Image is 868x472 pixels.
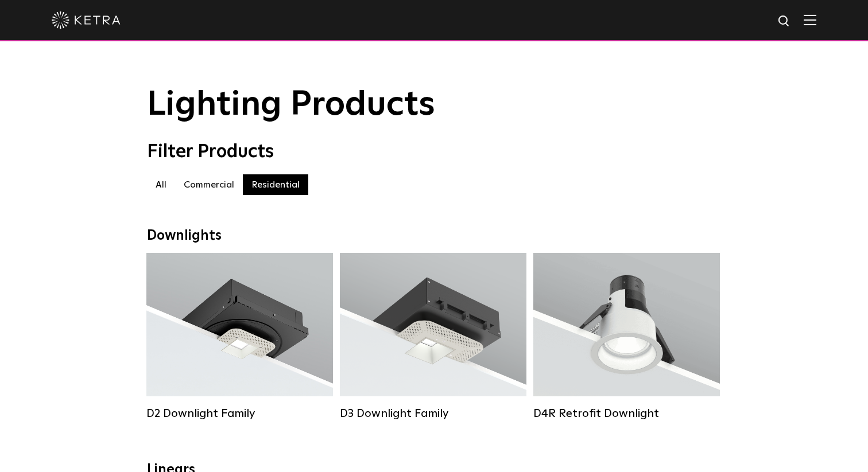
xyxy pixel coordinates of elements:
a: D2 Downlight Family Lumen Output:1200Colors:White / Black / Gloss Black / Silver / Bronze / Silve... [146,253,333,423]
a: D3 Downlight Family Lumen Output:700 / 900 / 1100Colors:White / Black / Silver / Bronze / Paintab... [340,253,526,423]
div: D3 Downlight Family [340,407,526,420]
label: Commercial [175,174,243,195]
img: ketra-logo-2019-white [52,11,121,29]
label: All [147,174,175,195]
div: D4R Retrofit Downlight [533,407,720,420]
div: Filter Products [147,141,721,163]
img: search icon [777,14,792,29]
div: Downlights [147,228,721,244]
span: Lighting Products [147,88,435,122]
img: Hamburger%20Nav.svg [804,14,816,25]
a: D4R Retrofit Downlight Lumen Output:800Colors:White / BlackBeam Angles:15° / 25° / 40° / 60°Watta... [533,253,720,423]
div: D2 Downlight Family [146,407,333,420]
label: Residential [243,174,308,195]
